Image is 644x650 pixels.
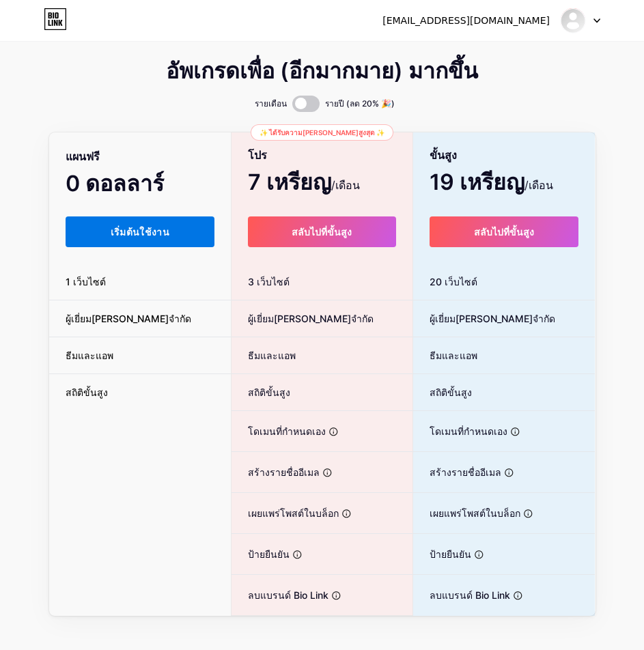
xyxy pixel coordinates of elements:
font: 0 ดอลลาร์ [66,170,164,197]
button: สลับไปที่ขั้นสูง [248,216,396,247]
font: อัพเกรดเพื่อ (อีกมากมาย) มากขึ้น [166,57,478,84]
font: สร้างรายชื่ออีเมล [430,466,501,478]
font: ✨ ได้รับความ[PERSON_NAME]สูงสุด ✨ [260,128,384,137]
font: 1 เว็บไซต์ [66,276,106,287]
font: ลบแบรนด์ Bio Link [430,589,510,601]
font: ขั้นสูง [430,148,457,162]
font: โดเมนที่กำหนดเอง [248,425,326,437]
font: 3 เว็บไซต์ [248,276,290,287]
font: ป้ายยืนยัน [430,548,471,560]
font: เริ่มต้นใช้งาน [111,226,170,238]
font: 20 เว็บไซต์ [430,276,477,287]
font: ผู้เยี่ยม[PERSON_NAME]จำกัด [248,313,374,324]
font: ลบแบรนด์ Bio Link [248,589,328,601]
font: โดเมนที่กำหนดเอง [430,425,507,437]
font: สลับไปที่ขั้นสูง [292,226,352,238]
font: ธีมและแอพ [66,350,113,361]
font: สถิติขั้นสูง [248,386,290,398]
font: ผู้เยี่ยม[PERSON_NAME]จำกัด [430,313,555,324]
font: [EMAIL_ADDRESS][DOMAIN_NAME] [382,15,550,26]
font: สถิติขั้นสูง [430,386,472,398]
font: ผู้เยี่ยม[PERSON_NAME]จำกัด [66,313,191,324]
font: รายเดือน [255,98,287,109]
font: สลับไปที่ขั้นสูง [474,226,534,238]
img: ชาบูฮับ [560,8,586,33]
font: แผนฟรี [66,150,100,163]
font: ป้ายยืนยัน [248,548,290,560]
font: ธีมและแอพ [430,350,477,361]
font: สถิติขั้นสูง [66,386,108,398]
font: โปร [248,148,267,162]
font: ธีมและแอพ [248,350,296,361]
font: เผยแพร่โพสต์ในบล็อก [248,507,339,519]
font: /เดือน [524,178,553,192]
button: เริ่มต้นใช้งาน [66,216,215,247]
button: สลับไปที่ขั้นสูง [430,216,579,247]
font: /เดือน [331,178,360,192]
font: เผยแพร่โพสต์ในบล็อก [430,507,520,519]
font: 7 เหรียญ [248,169,331,195]
font: รายปี (ลด 20% 🎉) [325,98,395,109]
font: 19 เหรียญ [430,169,524,195]
font: สร้างรายชื่ออีเมล [248,466,320,478]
